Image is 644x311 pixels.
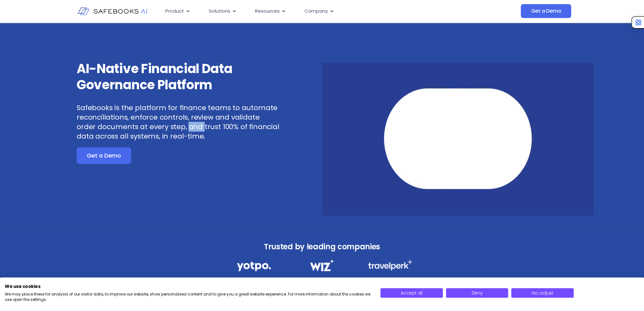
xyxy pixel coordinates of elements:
[304,8,328,15] span: Company
[511,288,574,298] button: Adjust cookie preferences
[77,147,131,164] a: Get a Demo
[368,259,412,271] img: Financial Data Governance 3
[209,8,230,15] span: Solutions
[521,4,571,18] a: Get a Demo
[5,283,371,289] h2: We use cookies
[307,259,337,271] img: Financial Data Governance 2
[5,292,371,302] p: We may place these for analysis of our visitor data, to improve our website, show personalised co...
[77,61,280,93] h3: AI-Native Financial Data Governance Platform
[446,288,508,298] button: Deny all cookies
[380,288,443,298] button: Accept all cookies
[255,8,280,15] span: Resources
[401,290,423,296] span: Accept all
[160,5,457,17] nav: Menu
[223,240,421,253] h3: Trusted by leading companies
[77,103,280,141] p: Safebooks is the platform for finance teams to automate reconciliations, enforce controls, review...
[471,290,482,296] span: Deny
[237,259,271,273] img: Financial Data Governance 1
[531,8,561,14] span: Get a Demo
[165,8,184,15] span: Product
[160,5,457,17] div: Menu Toggle
[532,290,553,296] span: No, adjust
[87,152,121,159] span: Get a Demo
